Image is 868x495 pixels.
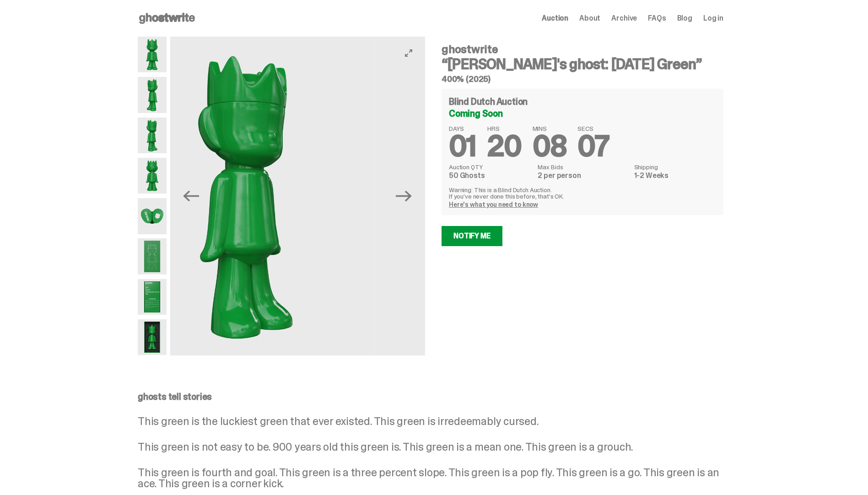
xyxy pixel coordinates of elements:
dt: Auction QTY [449,164,532,170]
span: 01 [449,127,476,165]
a: About [579,15,600,22]
img: Schrodinger_Green_Hero_3.png [119,37,374,355]
a: Log in [703,15,723,22]
dd: 1-2 Weeks [634,172,716,179]
img: Schrodinger_Green_Hero_9.png [138,238,167,274]
img: Schrodinger_Green_Hero_7.png [138,198,167,234]
h5: 400% (2025) [442,75,723,83]
a: FAQs [648,15,666,22]
img: Schrodinger_Green_Hero_2.png [138,77,167,113]
h4: Blind Dutch Auction [449,97,528,106]
button: Previous [181,186,201,206]
dt: Shipping [634,164,716,170]
span: 20 [487,127,522,165]
dt: Max Bids [538,164,628,170]
img: Schrodinger_Green_Hero_12.png [138,279,167,315]
h3: “[PERSON_NAME]'s ghost: [DATE] Green” [442,57,723,71]
p: This green is fourth and goal. This green is a three percent slope. This green is a pop fly. This... [138,467,723,489]
span: DAYS [449,125,476,132]
p: Warning: This is a Blind Dutch Auction. If you’ve never done this before, that’s OK. [449,187,716,199]
span: MINS [533,125,567,132]
h4: ghostwrite [442,44,723,55]
dd: 2 per person [538,172,628,179]
p: This green is the luckiest green that ever existed. This green is irredeemably cursed. [138,416,723,427]
img: Schrodinger_Green_Hero_3.png [138,118,167,153]
img: Schrodinger_Green_Hero_1.png [138,37,167,72]
a: Notify Me [442,226,502,246]
a: Auction [542,15,568,22]
p: This green is not easy to be. 900 years old this green is. This green is a mean one. This green i... [138,441,723,452]
span: 08 [533,127,567,165]
button: View full-screen [403,48,414,59]
img: Schrodinger_Green_Hero_13.png [138,319,167,355]
span: 07 [577,127,609,165]
span: HRS [487,125,522,132]
button: Next [394,186,414,206]
a: Here's what you need to know [449,200,538,209]
dd: 50 Ghosts [449,172,532,179]
div: Coming Soon [449,109,716,118]
span: SECS [577,125,609,132]
a: Blog [677,15,692,22]
img: Schrodinger_Green_Hero_6.png [374,37,629,355]
p: ghosts tell stories [138,392,723,401]
img: Schrodinger_Green_Hero_6.png [138,158,167,194]
a: Archive [611,15,637,22]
